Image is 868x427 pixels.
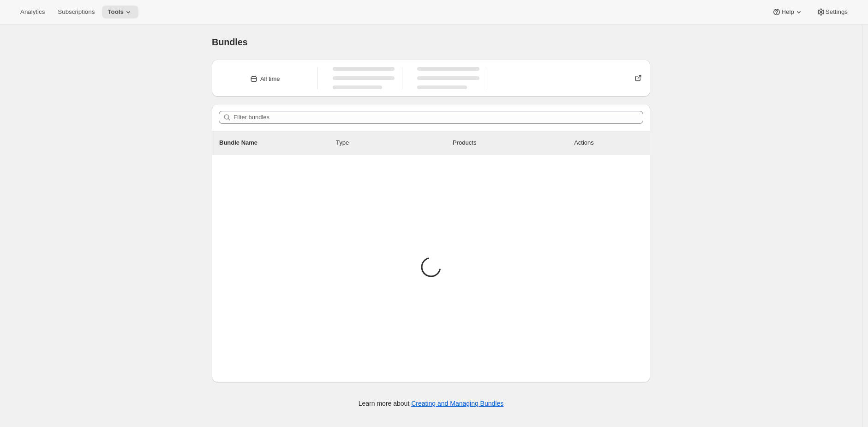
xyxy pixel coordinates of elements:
[20,8,45,16] span: Analytics
[411,400,503,407] a: Creating and Managing Bundles
[359,399,503,408] p: Learn more about
[336,138,453,147] div: Type
[58,8,95,16] span: Subscriptions
[102,6,138,18] button: Tools
[574,138,643,147] div: Actions
[52,6,100,18] button: Subscriptions
[766,6,808,18] button: Help
[811,6,853,18] button: Settings
[453,138,569,147] div: Products
[781,8,794,16] span: Help
[219,138,336,147] p: Bundle Name
[108,8,124,16] span: Tools
[260,74,280,84] div: All time
[15,6,50,18] button: Analytics
[233,111,643,124] input: Filter bundles
[212,37,248,47] span: Bundles
[826,8,848,16] span: Settings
